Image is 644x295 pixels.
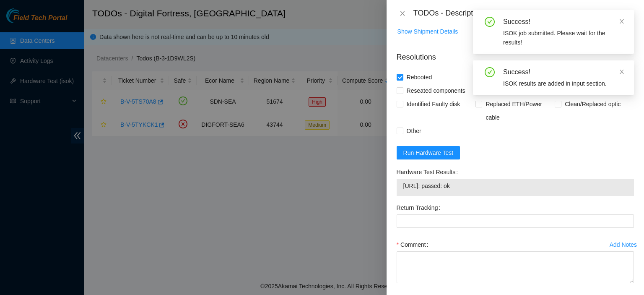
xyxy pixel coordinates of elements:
[503,17,624,27] div: Success!
[503,67,624,77] div: Success!
[397,165,461,179] label: Hardware Test Results
[397,27,458,36] span: Show Shipment Details
[403,148,454,157] span: Run Hardware Test
[397,146,460,159] button: Run Hardware Test
[609,238,637,251] button: Add Notes
[397,45,634,63] p: Resolutions
[503,29,624,47] div: ISOK job submitted. Please wait for the results!
[397,10,408,18] button: Close
[403,70,436,84] span: Rebooted
[397,238,432,251] label: Comment
[485,67,495,77] span: check-circle
[399,10,406,17] span: close
[561,97,624,111] span: Clean/Replaced optic
[610,242,637,248] div: Add Notes
[619,69,625,75] span: close
[403,181,627,191] span: [URL]: passed: ok
[503,79,624,88] div: ISOK results are added in input section.
[397,251,634,283] textarea: Comment
[403,84,469,97] span: Reseated components
[485,17,495,27] span: check-circle
[397,25,459,38] button: Show Shipment Details
[482,97,555,124] span: Replaced ETH/Power cable
[397,201,444,214] label: Return Tracking
[403,124,425,138] span: Other
[413,7,634,20] div: TODOs - Description - B-V-5TYKCK1
[403,97,464,111] span: Identified Faulty disk
[397,214,634,228] input: Return Tracking
[619,18,625,24] span: close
